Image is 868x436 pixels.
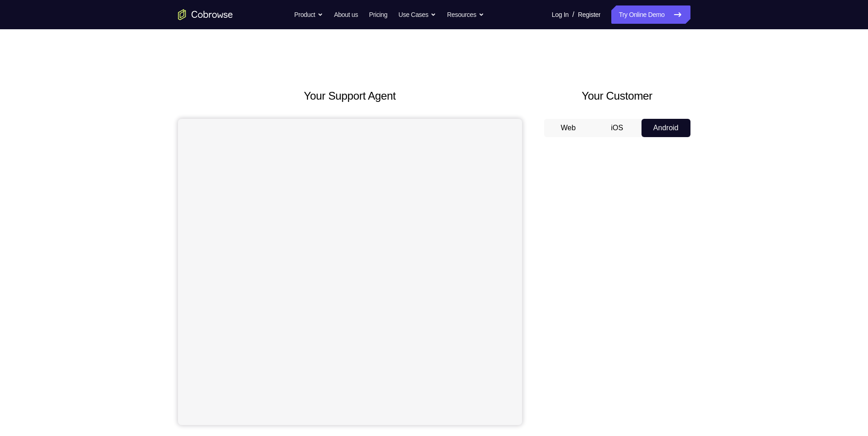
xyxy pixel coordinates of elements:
[447,5,484,24] button: Resources
[178,119,522,425] iframe: Agent
[642,119,690,137] button: Android
[544,119,593,137] button: Web
[399,5,436,24] button: Use Cases
[552,5,569,24] a: Log In
[544,88,690,104] h2: Your Customer
[611,5,690,24] a: Try Online Demo
[294,5,323,24] button: Product
[593,119,642,137] button: iOS
[578,5,600,24] a: Register
[178,88,522,104] h2: Your Support Agent
[572,9,574,20] span: /
[334,5,358,24] a: About us
[369,5,387,24] a: Pricing
[178,9,233,20] a: Go to the home page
